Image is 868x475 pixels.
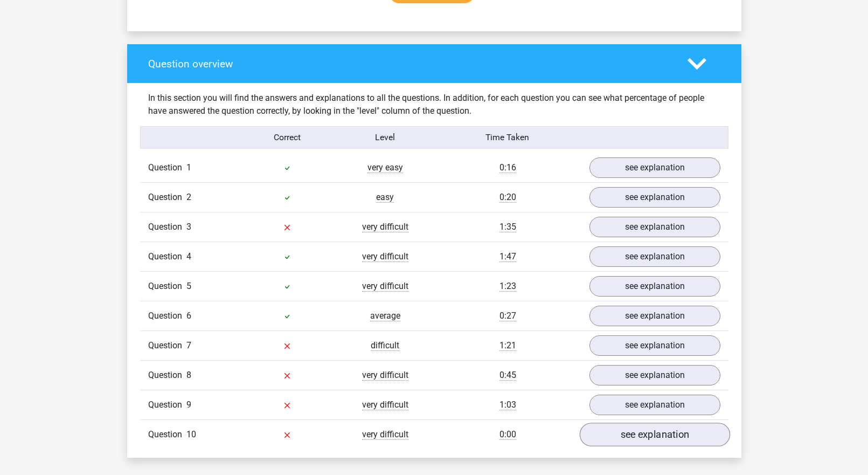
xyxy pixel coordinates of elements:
[499,370,516,381] span: 0:45
[589,217,720,237] a: see explanation
[362,281,408,292] span: very difficult
[589,157,720,178] a: see explanation
[148,280,186,293] span: Question
[579,423,730,446] a: see explanation
[148,369,186,382] span: Question
[186,251,191,261] span: 4
[238,131,336,144] div: Correct
[186,162,191,173] span: 1
[186,192,191,202] span: 2
[589,335,720,356] a: see explanation
[589,246,720,267] a: see explanation
[148,58,671,70] h4: Question overview
[499,192,516,203] span: 0:20
[499,222,516,232] span: 1:35
[336,131,434,144] div: Level
[499,281,516,292] span: 1:23
[499,400,516,410] span: 1:03
[148,398,186,411] span: Question
[148,309,186,322] span: Question
[148,339,186,352] span: Question
[186,340,191,350] span: 7
[370,311,400,321] span: average
[362,222,408,232] span: very difficult
[499,429,516,440] span: 0:00
[148,221,186,233] span: Question
[362,370,408,381] span: very difficult
[499,311,516,321] span: 0:27
[148,161,186,174] span: Question
[362,400,408,410] span: very difficult
[371,340,399,351] span: difficult
[367,162,403,173] span: very easy
[186,400,191,410] span: 9
[499,340,516,351] span: 1:21
[589,365,720,385] a: see explanation
[362,429,408,440] span: very difficult
[589,187,720,208] a: see explanation
[376,192,394,203] span: easy
[148,428,186,441] span: Question
[148,250,186,263] span: Question
[148,191,186,204] span: Question
[589,395,720,415] a: see explanation
[589,276,720,297] a: see explanation
[186,222,191,232] span: 3
[186,370,191,380] span: 8
[499,162,516,173] span: 0:16
[186,311,191,321] span: 6
[434,131,581,144] div: Time Taken
[140,92,728,118] div: In this section you will find the answers and explanations to all the questions. In addition, for...
[186,429,196,439] span: 10
[186,281,191,291] span: 5
[499,251,516,262] span: 1:47
[589,306,720,326] a: see explanation
[362,251,408,262] span: very difficult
